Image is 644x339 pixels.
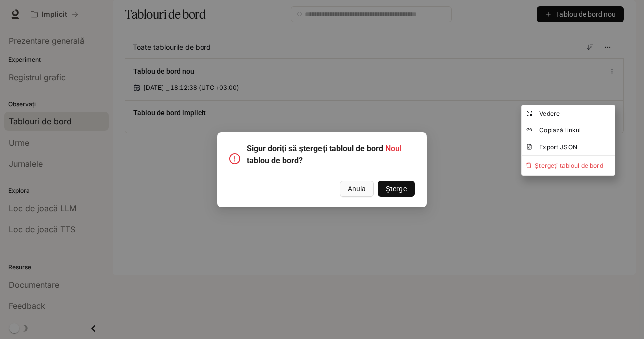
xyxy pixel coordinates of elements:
font: tablou de bord? [247,156,303,165]
span: cerc de exclamații [229,153,240,164]
span: şterge [526,162,532,168]
font: Anula [348,185,366,193]
button: Anula [340,181,374,197]
font: Copiază linkul [539,126,581,134]
font: Vedere [539,110,560,117]
button: Copiază linkul [522,122,615,139]
button: Şterge [378,181,415,197]
font: Sigur doriți să ștergeți tabloul de bord [247,144,383,153]
font: Export JSON [539,143,577,151]
font: Ștergeți tabloul de bord [535,162,603,169]
font: Şterge [386,185,407,193]
button: Vedere [522,105,615,122]
button: Export JSON [522,139,615,155]
font: Noul [385,144,402,153]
